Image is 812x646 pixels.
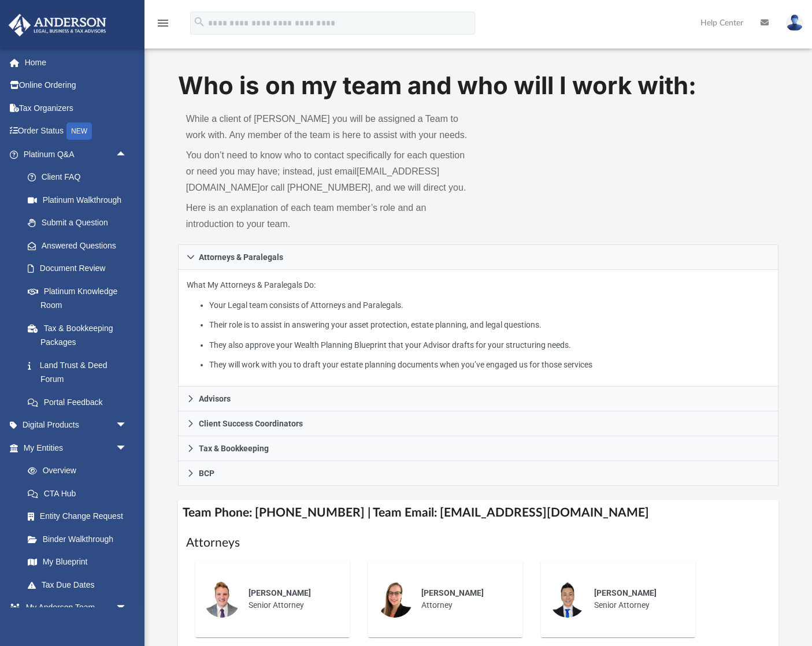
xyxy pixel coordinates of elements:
[8,120,144,143] a: Order StatusNEW
[376,581,413,618] img: thumbnail
[594,588,657,597] span: [PERSON_NAME]
[193,16,206,28] i: search
[178,411,779,436] a: Client Success Coordinators
[203,581,240,618] img: thumbnail
[16,391,144,414] a: Portal Feedback
[240,579,342,619] div: Senior Attorney
[199,444,269,452] span: Tax & Bookkeeping
[8,436,144,459] a: My Entitiesarrow_drop_down
[8,414,144,437] a: Digital Productsarrow_drop_down
[421,588,484,597] span: [PERSON_NAME]
[178,69,779,103] h1: Who is on my team and who will I work with:
[178,387,779,411] a: Advisors
[116,414,139,437] span: arrow_drop_down
[786,14,803,31] img: User Pic
[16,166,144,189] a: Client FAQ
[8,143,144,166] a: Platinum Q&Aarrow_drop_up
[16,505,144,528] a: Entity Change Request
[156,16,170,30] i: menu
[199,395,231,403] span: Advisors
[199,469,214,477] span: BCP
[8,51,144,74] a: Home
[186,166,439,192] a: [EMAIL_ADDRESS][DOMAIN_NAME]
[16,573,144,596] a: Tax Due Dates
[178,500,779,526] h4: Team Phone: [PHONE_NUMBER] | Team Email: [EMAIL_ADDRESS][DOMAIN_NAME]
[249,588,311,597] span: [PERSON_NAME]
[16,317,144,354] a: Tax & Bookkeeping Packages
[186,200,470,232] p: Here is an explanation of each team member’s role and an introduction to your team.
[16,482,144,505] a: CTA Hub
[209,338,770,352] li: They also approve your Wealth Planning Blueprint that your Advisor drafts for your structuring ne...
[178,244,779,270] a: Attorneys & Paralegals
[586,579,687,619] div: Senior Attorney
[16,354,144,391] a: Land Trust & Deed Forum
[199,253,283,261] span: Attorneys & Paralegals
[16,528,144,551] a: Binder Walkthrough
[199,419,303,428] span: Client Success Coordinators
[16,551,139,574] a: My Blueprint
[8,96,144,120] a: Tax Organizers
[156,22,170,30] a: menu
[209,318,770,332] li: Their role is to assist in answering your asset protection, estate planning, and legal questions.
[116,436,139,460] span: arrow_drop_down
[16,257,144,280] a: Document Review
[16,459,144,482] a: Overview
[178,436,779,461] a: Tax & Bookkeeping
[8,596,139,619] a: My Anderson Teamarrow_drop_down
[5,14,110,36] img: Anderson Advisors Platinum Portal
[16,280,144,317] a: Platinum Knowledge Room
[178,270,779,387] div: Attorneys & Paralegals
[186,534,771,551] h1: Attorneys
[209,298,770,313] li: Your Legal team consists of Attorneys and Paralegals.
[187,278,770,372] p: What My Attorneys & Paralegals Do:
[66,122,92,140] div: NEW
[16,234,144,257] a: Answered Questions
[186,147,470,196] p: You don’t need to know who to contact specifically for each question or need you may have; instea...
[116,143,139,166] span: arrow_drop_up
[413,579,514,619] div: Attorney
[8,74,144,97] a: Online Ordering
[16,211,144,235] a: Submit a Question
[116,596,139,620] span: arrow_drop_down
[178,461,779,486] a: BCP
[209,358,770,372] li: They will work with you to draft your estate planning documents when you’ve engaged us for those ...
[549,581,586,618] img: thumbnail
[186,111,470,143] p: While a client of [PERSON_NAME] you will be assigned a Team to work with. Any member of the team ...
[16,188,144,211] a: Platinum Walkthrough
